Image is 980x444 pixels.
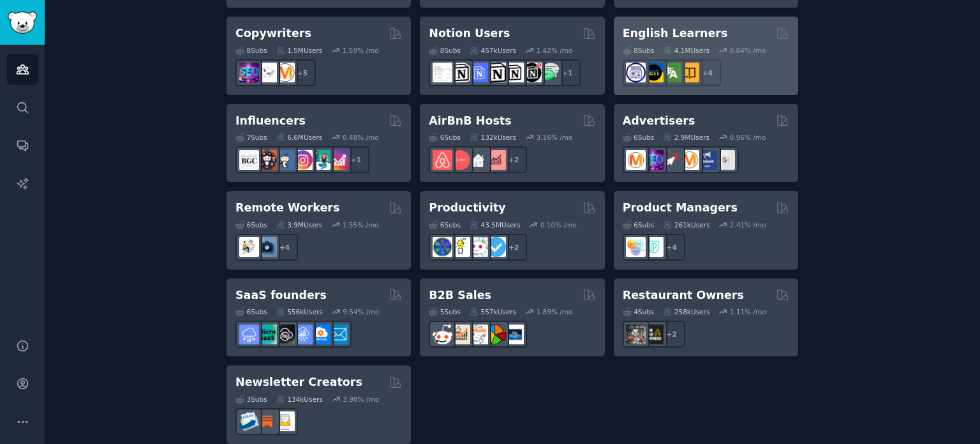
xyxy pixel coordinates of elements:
h2: Product Managers [623,200,738,216]
div: + 4 [658,234,685,261]
div: 132k Users [470,133,516,142]
img: content_marketing [275,63,295,82]
div: 5 Sub s [429,307,461,316]
img: BestNotionTemplates [522,63,542,82]
div: 6 Sub s [235,307,267,316]
h2: AirBnB Hosts [429,113,511,129]
div: 1.89 % /mo [537,307,573,316]
div: 3.98 % /mo [343,395,379,404]
img: restaurantowners [626,325,646,344]
div: 0.96 % /mo [730,133,766,142]
img: socialmedia [257,150,277,170]
img: SEO [239,63,259,82]
div: + 1 [554,59,581,86]
img: B2BSales [486,325,506,344]
h2: English Learners [623,26,728,42]
img: rentalproperties [468,150,488,170]
img: productivity [468,237,488,257]
img: googleads [715,150,735,170]
div: + 2 [658,321,685,348]
div: 1.5M Users [276,46,323,55]
h2: Copywriters [235,26,311,42]
div: 0.84 % /mo [730,46,766,55]
img: NotionGeeks [486,63,506,82]
h2: Influencers [235,113,306,129]
img: sales [433,325,452,344]
div: 1.55 % /mo [343,220,379,229]
img: Notiontemplates [433,63,452,82]
img: EnglishLearning [644,63,664,82]
img: AirBnBHosts [450,150,470,170]
div: + 2 [500,146,527,173]
div: 1.11 % /mo [730,307,766,316]
div: 6 Sub s [235,220,267,229]
img: InstagramGrowthTips [329,150,348,170]
img: NotionPromote [540,63,560,82]
div: 8 Sub s [235,46,267,55]
h2: SaaS founders [235,287,327,303]
img: RemoteJobs [239,237,259,257]
img: influencermarketing [311,150,330,170]
div: 134k Users [276,395,323,404]
img: marketing [626,150,646,170]
div: 7 Sub s [235,133,267,142]
div: 6.6M Users [276,133,323,142]
div: 457k Users [470,46,516,55]
img: salestechniques [450,325,470,344]
div: 3 Sub s [235,395,267,404]
img: LifeProTips [433,237,452,257]
h2: Newsletter Creators [235,374,362,390]
div: + 2 [500,234,527,261]
img: advertising [679,150,699,170]
img: SaaSSales [293,325,313,344]
img: ProductMgmt [644,237,664,257]
div: 0.48 % /mo [343,133,379,142]
img: SEO [644,150,664,170]
img: PPC [662,150,681,170]
div: 6 Sub s [429,133,461,142]
div: 2.9M Users [663,133,709,142]
h2: Remote Workers [235,200,339,216]
img: airbnb_hosts [433,150,452,170]
img: Emailmarketing [239,411,259,431]
div: + 1 [343,146,369,173]
div: 6 Sub s [623,133,655,142]
img: getdisciplined [486,237,506,257]
img: lifehacks [450,237,470,257]
img: AirBnBInvesting [486,150,506,170]
div: 556k Users [276,307,323,316]
img: microsaas [257,325,277,344]
div: 8 Sub s [429,46,461,55]
div: + 5 [289,59,316,86]
div: 43.5M Users [470,220,520,229]
img: NoCodeSaaS [275,325,295,344]
img: B2BSaaS [311,325,330,344]
img: B_2_B_Selling_Tips [504,325,524,344]
img: work [257,237,277,257]
img: BarOwners [644,325,664,344]
img: KeepWriting [257,63,277,82]
div: 3.16 % /mo [537,133,573,142]
h2: Notion Users [429,26,510,42]
img: SaaS [239,325,259,344]
div: 1.42 % /mo [537,46,573,55]
div: 258k Users [663,307,709,316]
img: AskNotion [504,63,524,82]
div: 8 Sub s [623,46,655,55]
h2: Productivity [429,200,505,216]
div: + 4 [271,234,298,261]
div: 6 Sub s [429,220,461,229]
img: Instagram [275,150,295,170]
img: ProductManagement [626,237,646,257]
div: 6 Sub s [623,220,655,229]
div: + 4 [694,59,721,86]
div: 9.54 % /mo [343,307,379,316]
div: 0.10 % /mo [540,220,577,229]
img: Substack [257,411,277,431]
div: 261k Users [663,220,709,229]
img: FreeNotionTemplates [468,63,488,82]
img: b2b_sales [468,325,488,344]
img: language_exchange [662,63,681,82]
img: languagelearning [626,63,646,82]
h2: Restaurant Owners [623,287,744,303]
